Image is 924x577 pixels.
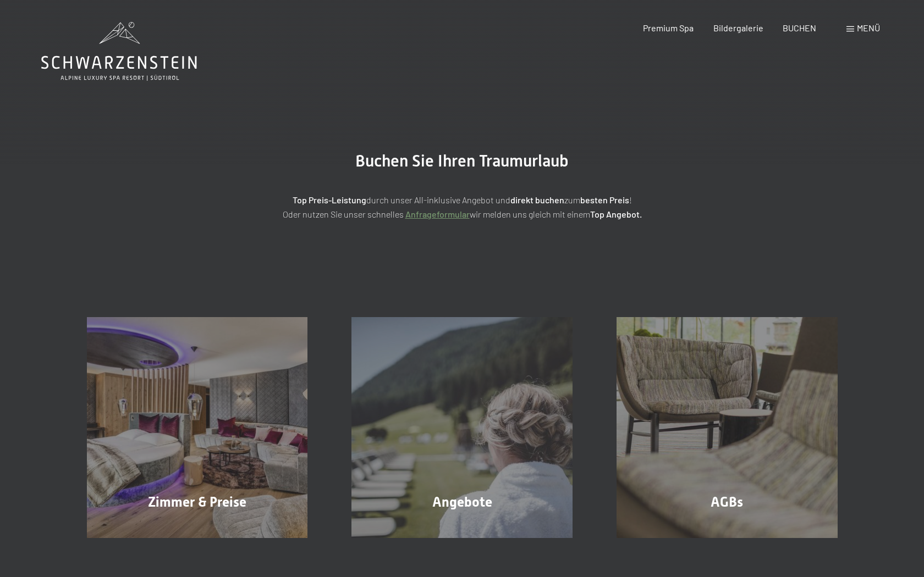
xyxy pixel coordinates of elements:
[148,494,246,510] span: Zimmer & Preise
[432,494,492,510] span: Angebote
[580,195,629,205] strong: besten Preis
[713,23,763,33] a: Bildergalerie
[405,209,470,219] a: Anfrageformular
[711,494,743,510] span: AGBs
[65,317,330,538] a: Buchung Zimmer & Preise
[857,23,880,33] span: Menü
[187,193,737,221] p: durch unser All-inklusive Angebot und zum ! Oder nutzen Sie unser schnelles wir melden uns gleich...
[643,23,694,33] a: Premium Spa
[595,317,860,538] a: Buchung AGBs
[293,195,366,205] strong: Top Preis-Leistung
[783,23,816,33] a: BUCHEN
[355,151,569,170] span: Buchen Sie Ihren Traumurlaub
[590,209,642,219] strong: Top Angebot.
[510,195,564,205] strong: direkt buchen
[329,317,595,538] a: Buchung Angebote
